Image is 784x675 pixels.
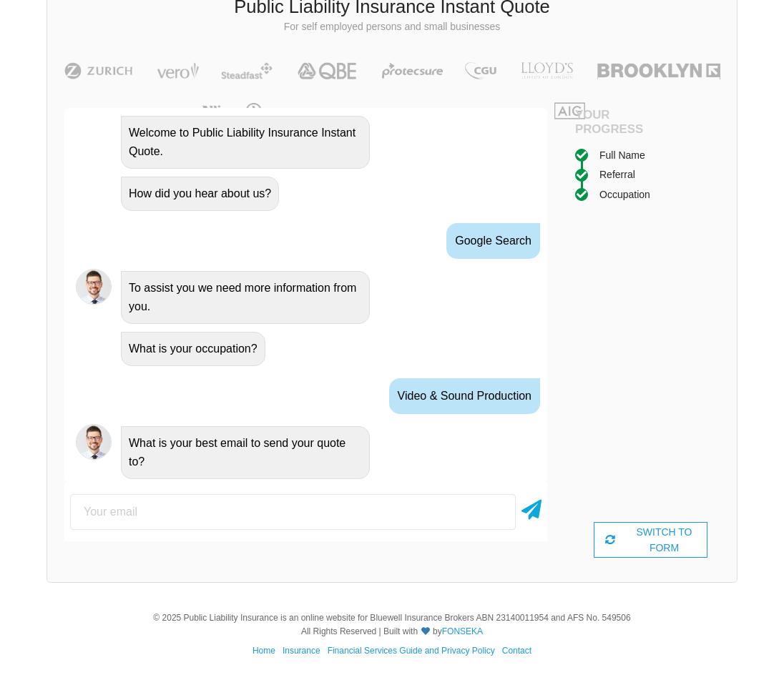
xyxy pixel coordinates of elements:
p: For self employed persons and small businesses [58,20,726,34]
img: Chatbot | PLI [76,424,112,460]
a: Home [253,646,275,656]
img: Steadfast | Public Liability Insurance [215,62,278,79]
div: Occupation [599,187,650,202]
div: Full Name [599,147,645,163]
div: Welcome to Public Liability Insurance Instant Quote. [121,116,370,169]
img: Vero | Public Liability Insurance [150,62,205,79]
a: Contact [502,646,531,656]
img: Brooklyn | Public Liability Insurance [592,62,725,79]
div: What is your best email to send your quote to? [121,426,370,479]
a: Financial Services Guide and Privacy Policy [328,646,495,656]
div: To assist you we need more information from you. [121,271,370,324]
div: Referral [599,167,635,182]
h4: Your Progress [575,108,651,137]
img: Zurich | Public Liability Insurance [58,62,139,79]
img: Chatbot | PLI [76,269,112,305]
div: What is your occupation? [121,332,265,366]
img: Protecsure | Public Liability Insurance [376,62,449,79]
div: SWITCH TO FORM [594,522,708,558]
img: CGU | Public Liability Insurance [459,62,502,79]
a: Insurance [283,646,320,656]
div: Video & Sound Production [389,378,540,414]
a: FONSEKA [442,626,483,636]
div: Google Search [446,223,540,259]
div: How did you hear about us? [121,177,279,211]
img: LLOYD's | Public Liability Insurance [513,62,582,79]
img: QBE | Public Liability Insurance [289,62,366,79]
input: Your email [70,494,516,530]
